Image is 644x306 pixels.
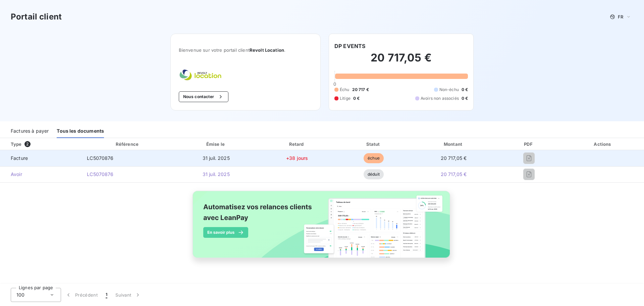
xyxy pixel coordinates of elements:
[364,169,384,179] span: déduit
[334,42,365,50] h6: DP EVENTS
[497,141,561,147] div: PDF
[260,141,334,147] div: Retard
[340,95,351,101] span: Litige
[5,155,76,162] span: Facture
[179,91,228,102] button: Nous contacter
[439,87,459,93] span: Non-échu
[413,141,494,147] div: Montant
[462,95,468,101] span: 0 €
[203,155,230,161] span: 31 juil. 2025
[462,87,468,93] span: 0 €
[11,11,62,23] h3: Portail client
[333,81,336,87] span: 0
[352,87,369,93] span: 20 717 €
[61,288,102,302] button: Précédent
[337,141,410,147] div: Statut
[57,124,104,138] div: Tous les documents
[186,187,458,269] img: banner
[102,288,111,302] button: 1
[353,95,360,101] span: 0 €
[179,47,312,53] span: Bienvenue sur votre portail client .
[334,51,468,71] h2: 20 717,05 €
[340,87,350,93] span: Échu
[179,69,222,81] img: Company logo
[441,171,467,177] span: 20 717,05 €
[286,155,308,161] span: +38 jours
[421,95,459,101] span: Avoirs non associés
[87,171,113,177] span: LC5070876
[5,171,76,178] span: Avoir
[106,292,107,298] span: 1
[618,14,623,19] span: FR
[111,288,145,302] button: Suivant
[364,153,384,163] span: échue
[116,141,139,147] div: Référence
[16,292,24,298] span: 100
[563,141,643,147] div: Actions
[175,141,257,147] div: Émise le
[441,155,467,161] span: 20 717,05 €
[203,171,230,177] span: 31 juil. 2025
[11,124,49,138] div: Factures à payer
[7,141,80,147] div: Type
[87,155,113,161] span: LC5070876
[24,141,31,147] span: 2
[250,47,284,53] span: Revolt Location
